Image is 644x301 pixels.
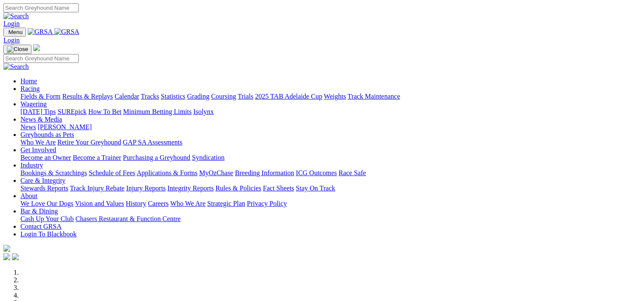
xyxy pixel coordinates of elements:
[161,93,186,100] a: Statistics
[20,85,40,92] a: Racing
[57,139,121,146] a: Retire Your Greyhound
[3,20,20,27] a: Login
[338,169,366,176] a: Race Safe
[57,108,86,115] a: SUREpick
[75,200,124,207] a: Vision and Values
[20,200,73,207] a: We Love Our Dogs
[137,169,197,176] a: Applications & Forms
[247,200,287,207] a: Privacy Policy
[20,215,74,222] a: Cash Up Your Club
[3,3,79,12] input: Search
[126,185,166,192] a: Injury Reports
[20,154,71,161] a: Become an Owner
[3,54,79,63] input: Search
[324,93,346,100] a: Weights
[3,245,10,252] img: logo-grsa-white.png
[20,185,68,192] a: Stewards Reports
[20,123,641,131] div: News & Media
[3,12,29,20] img: Search
[62,93,113,100] a: Results & Replays
[33,44,40,51] img: logo-grsa-white.png
[238,93,253,100] a: Trials
[89,169,135,176] a: Schedule of Fees
[89,108,122,115] a: How To Bet
[235,169,294,176] a: Breeding Information
[296,185,335,192] a: Stay On Track
[3,28,26,37] button: Toggle navigation
[20,200,641,207] div: About
[192,154,224,161] a: Syndication
[148,200,169,207] a: Careers
[20,139,641,146] div: Greyhounds as Pets
[3,45,31,54] button: Toggle navigation
[54,28,80,36] img: GRSA
[3,63,29,71] img: Search
[20,77,37,85] a: Home
[20,154,641,162] div: Get Involved
[126,200,146,207] a: History
[296,169,337,176] a: ICG Outcomes
[20,177,66,184] a: Care & Integrity
[123,154,190,161] a: Purchasing a Greyhound
[20,192,37,199] a: About
[20,223,61,230] a: Contact GRSA
[70,185,124,192] a: Track Injury Rebate
[20,100,47,108] a: Wagering
[123,108,192,115] a: Minimum Betting Limits
[20,185,641,192] div: Care & Integrity
[123,139,183,146] a: GAP SA Assessments
[187,93,209,100] a: Grading
[348,93,400,100] a: Track Maintenance
[3,37,20,44] a: Login
[20,93,60,100] a: Fields & Form
[20,207,58,215] a: Bar & Dining
[20,108,56,115] a: [DATE] Tips
[9,29,23,35] span: Menu
[20,131,74,138] a: Greyhounds as Pets
[73,154,121,161] a: Become a Trainer
[170,200,206,207] a: Who We Are
[255,93,322,100] a: 2025 TAB Adelaide Cup
[193,108,214,115] a: Isolynx
[215,185,261,192] a: Rules & Policies
[207,200,245,207] a: Strategic Plan
[263,185,294,192] a: Fact Sheets
[199,169,233,176] a: MyOzChase
[114,93,139,100] a: Calendar
[20,108,641,116] div: Wagering
[20,146,56,153] a: Get Involved
[141,93,159,100] a: Tracks
[12,253,19,260] img: twitter.svg
[20,139,56,146] a: Who We Are
[167,185,214,192] a: Integrity Reports
[20,215,641,223] div: Bar & Dining
[37,123,92,131] a: [PERSON_NAME]
[28,28,53,36] img: GRSA
[20,230,77,238] a: Login To Blackbook
[20,169,641,177] div: Industry
[20,123,36,131] a: News
[75,215,180,222] a: Chasers Restaurant & Function Centre
[211,93,236,100] a: Coursing
[20,93,641,100] div: Racing
[20,162,43,169] a: Industry
[20,116,62,123] a: News & Media
[20,169,87,176] a: Bookings & Scratchings
[7,46,28,53] img: Close
[3,253,10,260] img: facebook.svg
